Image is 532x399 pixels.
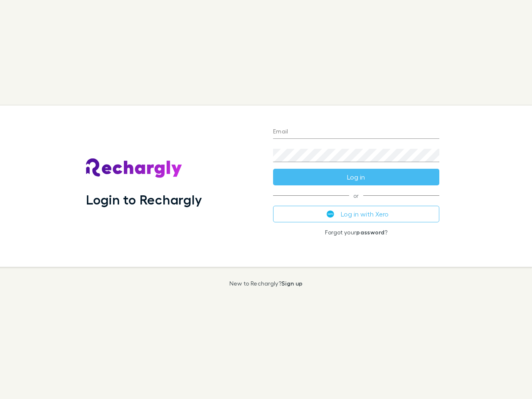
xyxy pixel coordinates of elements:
h1: Login to Rechargly [86,192,202,207]
button: Log in with Xero [273,206,439,222]
p: New to Rechargly? [229,280,303,287]
img: Rechargly's Logo [86,158,182,178]
button: Log in [273,169,439,185]
img: Xero's logo [327,210,334,218]
span: or [273,195,439,196]
a: Sign up [281,280,303,287]
p: Forgot your ? [273,229,439,236]
a: password [356,229,384,236]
